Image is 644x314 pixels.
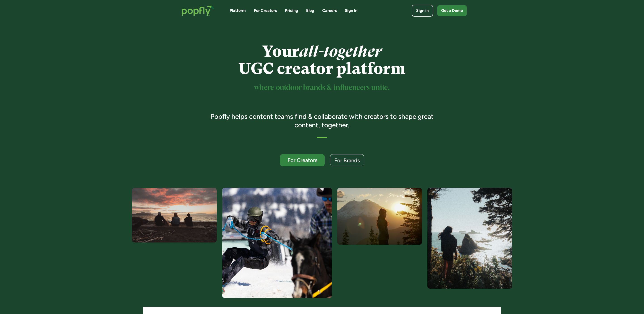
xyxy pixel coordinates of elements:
[230,8,246,13] a: Platform
[345,8,357,13] a: Sign In
[204,112,440,129] h3: Popfly helps content teams find & collaborate with creators to shape great content, together.
[322,8,337,13] a: Careers
[299,42,382,61] em: all-together
[437,5,467,16] a: Get a Demo
[280,154,325,166] a: For Creators
[254,84,390,91] sup: where outdoor brands & influencers unite.
[441,8,463,13] div: Get a Demo
[306,8,314,13] a: Blog
[334,158,360,163] div: For Brands
[254,8,277,13] a: For Creators
[330,154,364,166] a: For Brands
[204,43,440,77] h1: Your UGC creator platform
[177,1,219,20] a: home
[285,8,298,13] a: Pricing
[412,5,433,17] a: Sign in
[416,8,429,13] div: Sign in
[284,157,321,163] div: For Creators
